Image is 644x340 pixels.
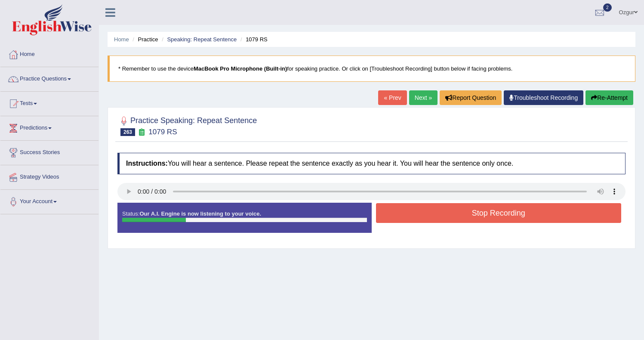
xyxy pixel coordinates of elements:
h4: You will hear a sentence. Please repeat the sentence exactly as you hear it. You will hear the se... [117,153,626,174]
strong: Our A.I. Engine is now listening to your voice. [139,210,261,217]
div: Status: [117,203,372,233]
span: 2 [603,3,612,12]
a: Practice Questions [0,67,99,89]
a: Predictions [0,116,99,138]
button: Stop Recording [376,203,622,223]
a: Speaking: Repeat Sentence [167,36,237,43]
h2: Practice Speaking: Repeat Sentence [117,114,257,136]
button: Re-Attempt [585,90,633,105]
li: 1079 RS [238,35,268,43]
a: Strategy Videos [0,165,99,187]
button: Report Question [440,90,502,105]
b: MacBook Pro Microphone (Built-in) [194,65,287,72]
span: 263 [120,128,135,136]
blockquote: * Remember to use the device for speaking practice. Or click on [Troubleshoot Recording] button b... [108,56,635,82]
li: Practice [130,35,158,43]
a: Next » [409,90,438,105]
a: Success Stories [0,141,99,162]
a: Your Account [0,190,99,211]
a: Home [114,36,129,43]
small: Exam occurring question [137,128,146,136]
a: Home [0,43,99,64]
a: Troubleshoot Recording [504,90,583,105]
b: Instructions: [126,160,168,167]
a: « Prev [378,90,407,105]
a: Tests [0,92,99,113]
small: 1079 RS [148,128,177,136]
